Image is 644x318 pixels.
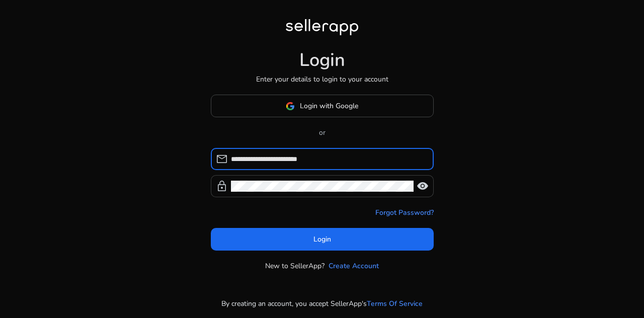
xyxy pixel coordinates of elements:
span: Login [313,234,331,245]
span: visibility [417,180,429,192]
a: Forgot Password? [375,207,434,218]
button: Login [211,228,434,251]
h1: Login [299,49,345,71]
img: google-logo.svg [286,102,295,111]
p: Enter your details to login to your account [256,74,388,85]
a: Create Account [329,261,379,271]
p: New to SellerApp? [265,261,325,271]
button: Login with Google [211,95,434,117]
span: Login with Google [300,101,358,111]
a: Terms Of Service [367,298,423,309]
span: mail [216,153,228,165]
p: or [211,127,434,138]
span: lock [216,180,228,192]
